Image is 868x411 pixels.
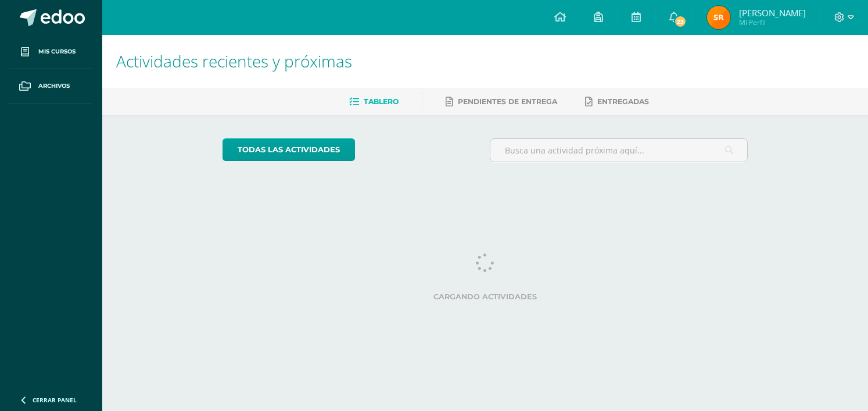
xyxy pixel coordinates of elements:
a: Mis cursos [9,35,93,69]
span: Mi Perfil [739,17,806,27]
span: Pendientes de entrega [458,97,557,106]
a: todas las Actividades [223,138,355,161]
span: Cerrar panel [33,396,77,404]
span: Mis cursos [38,47,76,56]
img: 995013968941cdde71e4c762ca810d4a.png [707,6,730,29]
span: Tablero [364,97,399,106]
span: Entregadas [597,97,649,106]
label: Cargando actividades [223,292,748,301]
input: Busca una actividad próxima aquí... [490,139,748,162]
span: Archivos [38,81,70,91]
a: Archivos [9,69,93,103]
a: Entregadas [585,92,649,111]
span: Actividades recientes y próximas [116,50,352,72]
span: 23 [674,15,687,28]
a: Tablero [349,92,399,111]
a: Pendientes de entrega [446,92,557,111]
span: [PERSON_NAME] [739,7,806,19]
